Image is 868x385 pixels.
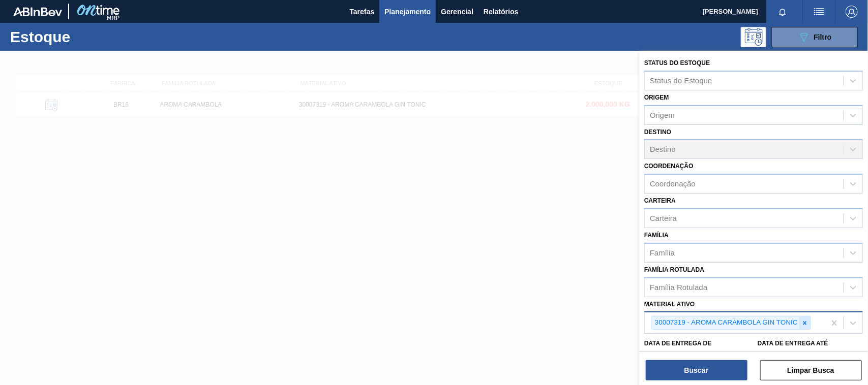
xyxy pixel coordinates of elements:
label: Material ativo [644,301,695,308]
img: userActions [813,6,825,18]
label: Família [644,232,669,239]
img: Logout [846,6,858,18]
div: Pogramando: nenhum usuário selecionado [741,27,766,47]
div: Status do Estoque [650,76,712,85]
span: Relatórios [484,6,518,18]
div: Origem [650,111,675,119]
label: Data de Entrega até [758,340,828,347]
label: Família Rotulada [644,266,704,273]
label: Origem [644,94,669,101]
label: Carteira [644,197,676,204]
label: Coordenação [644,163,694,170]
span: Gerencial [441,6,473,18]
div: Coordenação [650,180,696,188]
span: Tarefas [349,6,374,18]
span: Filtro [814,33,832,41]
h1: Estoque [10,31,159,43]
label: Data de Entrega de [644,340,712,347]
div: 30007319 - AROMA CARAMBOLA GIN TONIC [652,316,799,329]
span: Planejamento [384,6,431,18]
img: TNhmsLtSVTkK8tSr43FrP2fwEKptu5GPRR3wAAAABJRU5ErkJggg== [13,7,62,16]
div: Família [650,248,675,257]
button: Filtro [771,27,858,47]
label: Destino [644,129,671,136]
div: Família Rotulada [650,283,707,292]
div: Carteira [650,214,677,222]
label: Status do Estoque [644,59,710,67]
button: Notificações [766,5,799,19]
